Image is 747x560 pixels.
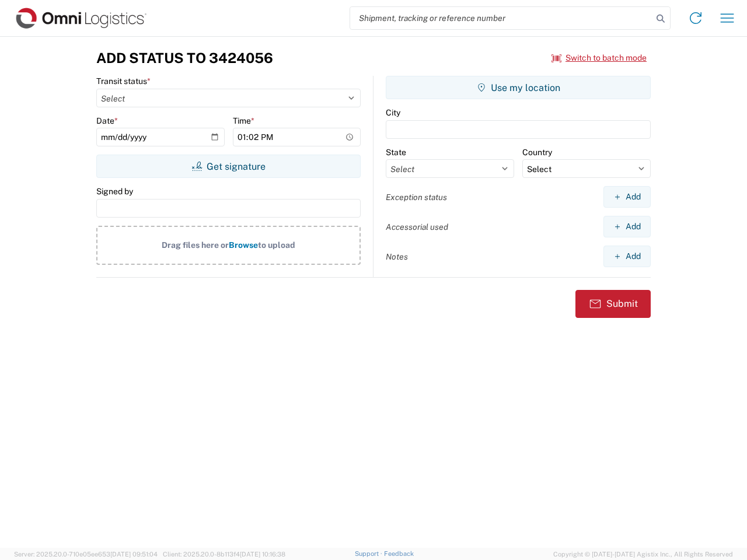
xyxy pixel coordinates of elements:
[14,551,158,558] span: Server: 2025.20.0-710e05ee653
[240,551,285,558] span: [DATE] 10:16:38
[96,155,361,178] button: Get signature
[96,116,118,126] label: Date
[162,240,229,250] span: Drag files here or
[386,222,448,232] label: Accessorial used
[96,186,133,197] label: Signed by
[603,216,651,237] button: Add
[603,186,651,208] button: Add
[355,550,384,557] a: Support
[163,551,285,558] span: Client: 2025.20.0-8b113f4
[575,290,651,318] button: Submit
[553,549,733,559] span: Copyright © [DATE]-[DATE] Agistix Inc., All Rights Reserved
[386,147,406,157] label: State
[350,7,652,29] input: Shipment, tracking or reference number
[110,551,158,558] span: [DATE] 09:51:04
[522,147,552,157] label: Country
[603,246,651,267] button: Add
[258,240,295,250] span: to upload
[384,550,414,557] a: Feedback
[96,76,151,86] label: Transit status
[386,76,651,99] button: Use my location
[96,50,273,66] h3: Add Status to 3424056
[386,192,447,202] label: Exception status
[233,116,254,126] label: Time
[386,251,408,262] label: Notes
[386,107,400,118] label: City
[229,240,258,250] span: Browse
[551,48,647,68] button: Switch to batch mode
